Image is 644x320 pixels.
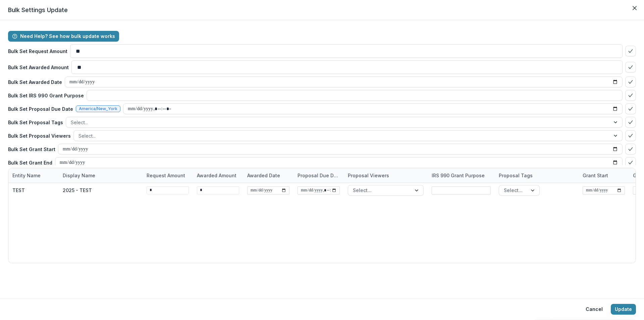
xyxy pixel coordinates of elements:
[625,117,636,128] button: bulk-confirm-option
[293,168,344,183] div: Proposal Due Date
[8,159,52,166] p: Bulk Set Grant End
[495,172,537,179] div: Proposal Tags
[344,172,393,179] div: Proposal Viewers
[193,168,243,183] div: Awarded Amount
[629,3,640,13] button: Close
[579,168,629,183] div: Grant Start
[8,172,45,179] div: Entity Name
[59,168,143,183] div: Display Name
[243,168,293,183] div: Awarded Date
[625,77,636,87] button: bulk-confirm-option
[193,172,240,179] div: Awarded Amount
[625,90,636,101] button: bulk-confirm-option
[8,146,55,153] p: Bulk Set Grant Start
[428,168,495,183] div: IRS 990 Grant Purpose
[59,172,99,179] div: Display Name
[8,31,119,42] button: Need Help? See how bulk update works
[625,103,636,114] button: bulk-confirm-option
[8,119,63,126] p: Bulk Set Proposal Tags
[8,64,69,71] p: Bulk Set Awarded Amount
[495,168,579,183] div: Proposal Tags
[8,92,84,99] p: Bulk Set IRS 990 Grant Purpose
[625,144,636,154] button: bulk-confirm-option
[243,172,284,179] div: Awarded Date
[579,172,612,179] div: Grant Start
[8,168,59,183] div: Entity Name
[79,106,117,111] span: America/New_York
[293,172,344,179] div: Proposal Due Date
[8,132,71,139] p: Bulk Set Proposal Viewers
[625,62,636,73] button: bulk-confirm-option
[143,168,193,183] div: Request Amount
[344,168,428,183] div: Proposal Viewers
[12,187,25,194] div: TEST
[63,187,92,194] div: 2025 - TEST
[582,304,607,315] button: Cancel
[625,157,636,168] button: bulk-confirm-option
[611,304,636,315] button: Update
[625,130,636,141] button: bulk-confirm-option
[625,46,636,56] button: bulk-confirm-option
[428,172,489,179] div: IRS 990 Grant Purpose
[8,79,62,86] p: Bulk Set Awarded Date
[8,48,67,55] p: Bulk Set Request Amount
[147,172,185,179] p: Request Amount
[8,105,73,112] p: Bulk Set Proposal Due Date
